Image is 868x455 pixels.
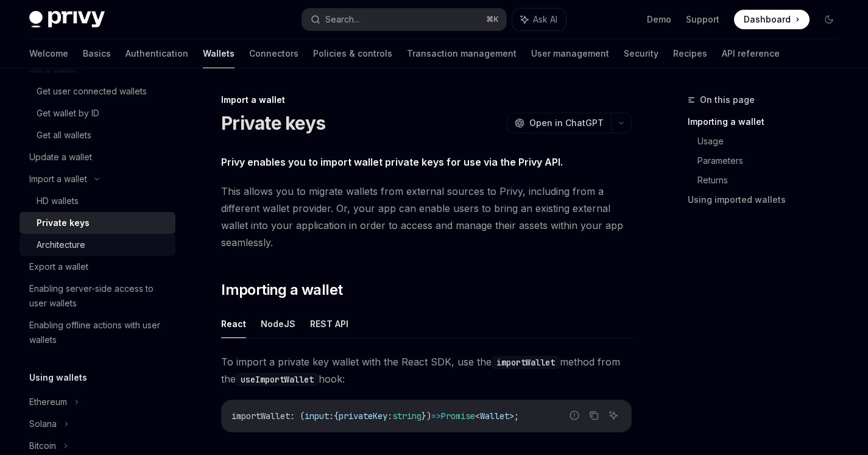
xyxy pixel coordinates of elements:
[29,318,168,347] div: Enabling offline actions with user wallets
[19,234,175,256] a: Architecture
[392,411,422,421] span: string
[19,314,175,351] a: Enabling offline actions with user wallets
[673,39,707,68] a: Recipes
[83,39,111,68] a: Basics
[647,13,671,26] a: Demo
[221,183,632,251] span: This allows you to migrate wallets from external sources to Privy, including from a different wal...
[531,39,609,68] a: User management
[29,417,57,431] div: Solana
[697,171,849,190] a: Returns
[313,39,392,68] a: Policies & controls
[221,94,632,106] div: Import a wallet
[533,13,557,26] span: Ask AI
[431,411,441,421] span: =>
[29,172,87,186] div: Import a wallet
[221,280,342,300] span: Importing a wallet
[387,411,392,421] span: :
[19,212,175,234] a: Private keys
[509,411,514,421] span: >
[221,112,325,134] h1: Private keys
[37,106,99,121] div: Get wallet by ID
[203,39,235,68] a: Wallets
[305,411,329,421] span: input
[734,10,810,29] a: Dashboard
[512,9,566,30] button: Ask AI
[249,39,298,68] a: Connectors
[37,216,90,230] div: Private keys
[125,39,188,68] a: Authentication
[29,395,67,409] div: Ethereum
[686,13,719,26] a: Support
[486,15,499,24] span: ⌘ K
[19,256,175,278] a: Export a wallet
[744,13,791,26] span: Dashboard
[19,102,175,124] a: Get wallet by ID
[529,117,604,129] span: Open in ChatGPT
[310,309,348,338] button: REST API
[231,411,290,421] span: importWallet
[29,259,88,274] div: Export a wallet
[697,151,849,171] a: Parameters
[422,411,431,421] span: })
[302,9,506,30] button: Search...⌘K
[37,238,85,252] div: Architecture
[221,353,632,387] span: To import a private key wallet with the React SDK, use the method from the hook:
[29,39,68,68] a: Welcome
[19,124,175,146] a: Get all wallets
[236,373,319,386] code: useImportWallet
[325,12,359,27] div: Search...
[480,411,509,421] span: Wallet
[492,356,560,369] code: importWallet
[261,309,295,338] button: NodeJS
[221,309,246,338] button: React
[29,281,168,311] div: Enabling server-side access to user wallets
[441,411,475,421] span: Promise
[29,439,56,453] div: Bitcoin
[700,93,755,107] span: On this page
[566,407,582,423] button: Report incorrect code
[407,39,517,68] a: Transaction management
[37,128,91,143] div: Get all wallets
[339,411,387,421] span: privateKey
[624,39,658,68] a: Security
[37,84,147,99] div: Get user connected wallets
[586,407,602,423] button: Copy the contents from the code block
[697,132,849,151] a: Usage
[19,190,175,212] a: HD wallets
[29,11,105,28] img: dark logo
[19,146,175,168] a: Update a wallet
[605,407,621,423] button: Ask AI
[507,113,611,133] button: Open in ChatGPT
[722,39,780,68] a: API reference
[19,80,175,102] a: Get user connected wallets
[688,190,849,210] a: Using imported wallets
[334,411,339,421] span: {
[688,112,849,132] a: Importing a wallet
[819,10,839,29] button: Toggle dark mode
[514,411,519,421] span: ;
[329,411,334,421] span: :
[29,150,92,164] div: Update a wallet
[290,411,305,421] span: : (
[29,370,87,385] h5: Using wallets
[19,278,175,314] a: Enabling server-side access to user wallets
[475,411,480,421] span: <
[37,194,79,208] div: HD wallets
[221,156,563,168] strong: Privy enables you to import wallet private keys for use via the Privy API.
